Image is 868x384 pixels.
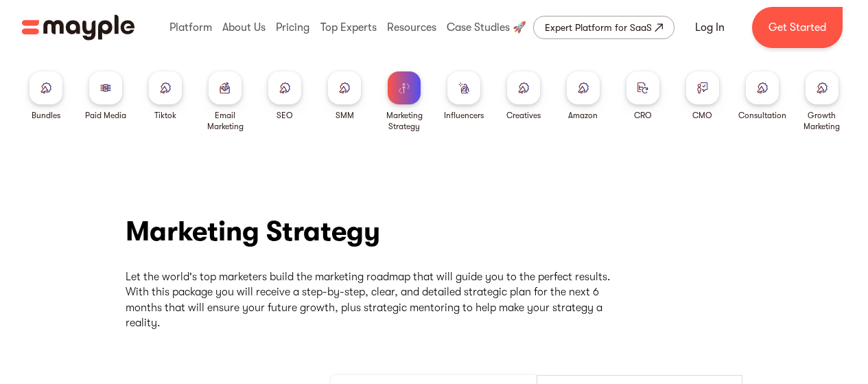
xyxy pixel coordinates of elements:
a: SEO [268,71,301,121]
a: CRO [626,71,659,121]
a: Marketing Strategy [380,71,429,132]
a: Creatives [506,71,541,121]
div: Influencers [444,110,484,121]
a: Get Started [752,7,843,48]
div: CRO [634,110,652,121]
div: Expert Platform for SaaS [545,19,652,36]
a: Paid Media [85,71,126,121]
p: Let the world's top marketers build the marketing roadmap that will guide you to the perfect resu... [126,269,620,331]
div: CMO [692,110,712,121]
div: SEO [277,110,293,121]
a: Expert Platform for SaaS [533,16,675,39]
h2: Marketing Strategy [126,214,380,249]
img: Mayple logo [22,14,134,41]
a: Log In [679,11,741,44]
div: Pricing [272,5,313,49]
div: Consultation [738,110,786,121]
div: SMM [336,110,354,121]
a: SMM [328,71,361,121]
div: Marketing Strategy [380,110,429,132]
div: Tiktok [154,110,176,121]
div: Platform [166,5,215,49]
a: Amazon [567,71,600,121]
div: Bundles [32,110,60,121]
a: home [22,14,134,41]
a: Bundles [30,71,62,121]
a: Tiktok [149,71,182,121]
div: Resources [384,5,440,49]
a: Influencers [444,71,484,121]
div: About Us [219,5,269,49]
a: Growth Marketing [797,71,846,132]
a: Consultation [738,71,786,121]
div: Amazon [568,110,598,121]
a: CMO [686,71,719,121]
a: Email Marketing [201,71,250,132]
div: Email Marketing [201,110,250,132]
div: Paid Media [85,110,126,121]
div: Growth Marketing [797,110,846,132]
div: Top Experts [317,5,380,49]
div: Creatives [506,110,541,121]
